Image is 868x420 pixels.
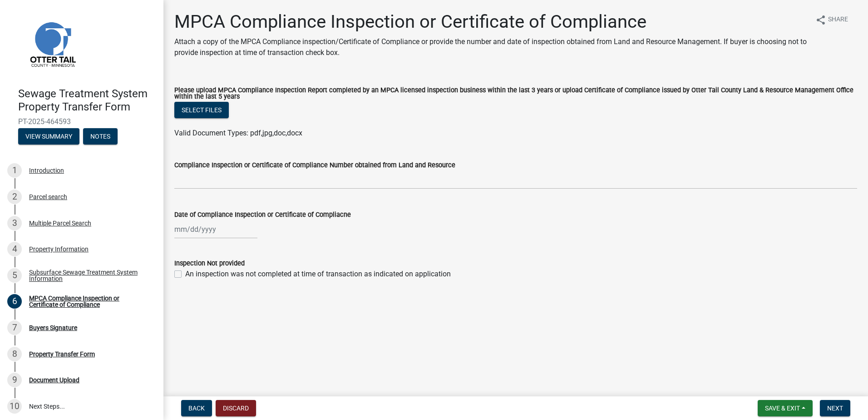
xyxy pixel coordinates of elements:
[174,260,245,267] label: Inspection Not provided
[827,405,843,412] span: Next
[29,325,77,331] div: Buyers Signature
[29,167,64,174] div: Introduction
[83,133,118,140] wm-modal-confirm: Notes
[7,320,22,335] div: 7
[758,400,813,416] button: Save & Exit
[7,190,22,204] div: 2
[29,295,149,308] div: MPCA Compliance Inspection or Certificate of Compliance
[815,15,826,25] i: share
[7,294,22,309] div: 6
[174,220,257,239] input: mm/dd/yyyy
[7,268,22,283] div: 5
[185,269,451,280] label: An inspection was not completed at time of transaction as indicated on application
[7,163,22,178] div: 1
[18,10,86,78] img: Otter Tail County, Minnesota
[174,212,351,218] label: Date of Compliance Inspection or Certificate of Compliacne
[174,162,455,169] label: Compliance Inspection or Certificate of Compliance Number obtained from Land and Resource
[18,128,79,145] button: View Summary
[18,87,156,114] h4: Sewage Treatment System Property Transfer Form
[216,400,256,416] button: Discard
[174,87,857,100] label: Please upload MPCA Compliance Inspection Report completed by an MPCA licensed inspection business...
[7,399,22,414] div: 10
[820,400,850,416] button: Next
[188,405,205,412] span: Back
[7,347,22,361] div: 8
[7,216,22,230] div: 3
[7,373,22,387] div: 9
[29,377,79,383] div: Document Upload
[174,11,808,33] h1: MPCA Compliance Inspection or Certificate of Compliance
[765,405,800,412] span: Save & Exit
[181,400,212,416] button: Back
[29,220,91,226] div: Multiple Parcel Search
[29,351,95,357] div: Property Transfer Form
[29,246,89,252] div: Property Information
[18,133,79,140] wm-modal-confirm: Summary
[828,15,848,25] span: Share
[29,194,67,200] div: Parcel search
[7,242,22,256] div: 4
[174,36,808,58] p: Attach a copy of the MPCA Compliance inspection/Certificate of Compliance or provide the number a...
[83,128,118,145] button: Notes
[808,11,855,29] button: shareShare
[174,129,302,137] span: Valid Document Types: pdf,jpg,doc,docx
[29,269,149,282] div: Subsurface Sewage Treatment System Information
[174,102,229,118] button: Select files
[18,117,145,126] span: PT-2025-464593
